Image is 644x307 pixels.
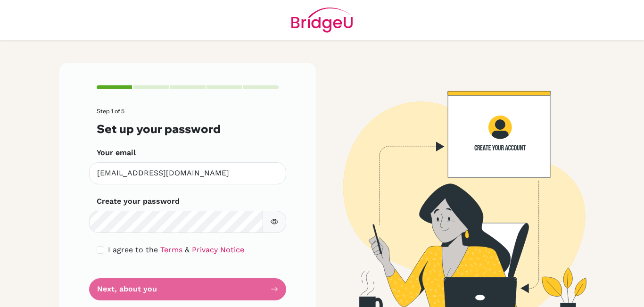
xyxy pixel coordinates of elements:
[185,245,190,254] span: &
[97,147,136,158] label: Your email
[108,245,158,254] span: I agree to the
[160,245,182,254] a: Terms
[192,245,244,254] a: Privacy Notice
[89,162,286,184] input: Insert your email*
[97,108,124,115] span: Step 1 of 5
[97,196,180,207] label: Create your password
[97,122,279,136] h3: Set up your password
